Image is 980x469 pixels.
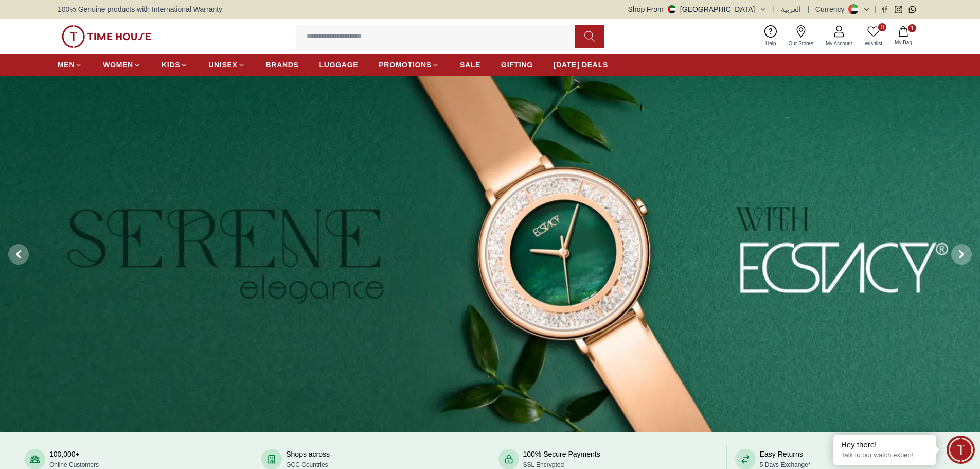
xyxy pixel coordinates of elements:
[781,4,801,14] button: العربية
[49,461,99,468] span: Online Customers
[523,461,564,468] span: SSL Encrypted
[908,6,916,13] a: Whatsapp
[875,4,877,14] span: |
[501,60,533,70] span: GIFTING
[807,4,809,14] span: |
[501,56,533,74] a: GIFTING
[888,24,918,48] button: 1My Bag
[58,60,75,70] span: MEN
[881,6,888,13] a: Facebook
[62,25,151,48] img: ...
[947,436,975,464] div: Chat Widget
[58,4,222,14] span: 100% Genuine products with International Warranty
[878,23,886,31] span: 0
[103,60,133,70] span: WOMEN
[628,4,767,14] button: Shop From[GEOGRAPHIC_DATA]
[208,60,237,70] span: UNISEX
[319,60,359,70] span: LUGGAGE
[460,60,480,70] span: SALE
[379,60,432,70] span: PROMOTIONS
[208,56,245,74] a: UNISEX
[58,56,82,74] a: MEN
[782,23,819,49] a: Our Stores
[822,40,857,47] span: My Account
[379,56,439,74] a: PROMOTIONS
[286,461,328,468] span: GCC Countries
[859,23,888,49] a: 0Wishlist
[785,40,817,47] span: Our Stores
[162,60,180,70] span: KIDS
[841,440,929,450] div: Hey there!
[815,4,849,14] div: Currency
[890,39,916,46] span: My Bag
[266,56,299,74] a: BRANDS
[554,60,608,70] span: [DATE] DEALS
[162,56,188,74] a: KIDS
[103,56,141,74] a: WOMEN
[760,461,811,468] span: 5 Days Exchange*
[761,40,780,47] span: Help
[841,451,929,460] p: Talk to our watch expert!
[895,6,902,13] a: Instagram
[668,5,676,13] img: United Arab Emirates
[319,56,359,74] a: LUGGAGE
[908,24,916,32] span: 1
[266,60,299,70] span: BRANDS
[773,4,775,14] span: |
[460,56,480,74] a: SALE
[554,56,608,74] a: [DATE] DEALS
[759,23,782,49] a: Help
[861,40,886,47] span: Wishlist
